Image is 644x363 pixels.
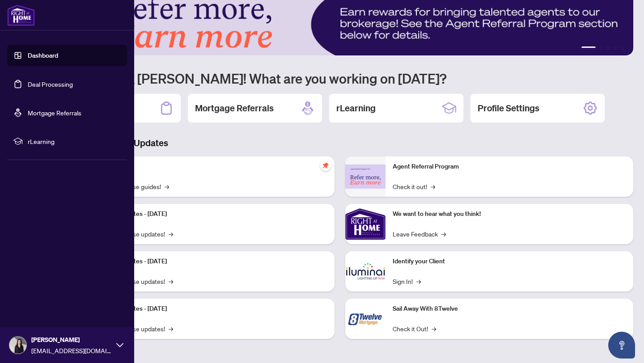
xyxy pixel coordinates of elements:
[608,332,635,359] button: Open asap
[169,276,173,286] span: →
[7,4,35,26] img: logo
[432,324,436,333] span: →
[94,304,327,314] p: Platform Updates - [DATE]
[28,51,58,59] a: Dashboard
[393,209,626,219] p: We want to hear what you think!
[28,109,81,117] a: Mortgage Referrals
[345,299,386,339] img: Sail Away With 8Twelve
[393,181,435,191] a: Check it out!→
[31,335,112,345] span: [PERSON_NAME]
[393,324,436,333] a: Check it Out!→
[165,181,169,191] span: →
[581,46,596,50] button: 1
[28,136,121,146] span: rLearning
[441,229,446,239] span: →
[169,229,173,239] span: →
[621,46,624,50] button: 5
[47,70,633,87] h1: Welcome back [PERSON_NAME]! What are you working on [DATE]?
[345,204,386,244] img: We want to hear what you think!
[393,304,626,314] p: Sail Away With 8Twelve
[195,102,274,114] h2: Mortgage Referrals
[431,181,435,191] span: →
[345,165,386,189] img: Agent Referral Program
[393,257,626,266] p: Identify your Client
[320,160,331,171] span: pushpin
[393,276,421,286] a: Sign In!→
[94,162,327,172] p: Self-Help
[94,257,327,266] p: Platform Updates - [DATE]
[336,102,376,114] h2: rLearning
[416,276,421,286] span: →
[169,324,173,333] span: →
[614,46,617,50] button: 4
[345,251,386,291] img: Identify your Client
[606,46,610,50] button: 3
[28,80,73,88] a: Deal Processing
[478,102,539,114] h2: Profile Settings
[9,337,26,354] img: Profile Icon
[393,162,626,172] p: Agent Referral Program
[599,46,603,50] button: 2
[393,229,446,239] a: Leave Feedback→
[31,346,112,355] span: [EMAIL_ADDRESS][DOMAIN_NAME]
[94,209,327,219] p: Platform Updates - [DATE]
[47,137,633,149] h3: Brokerage & Industry Updates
